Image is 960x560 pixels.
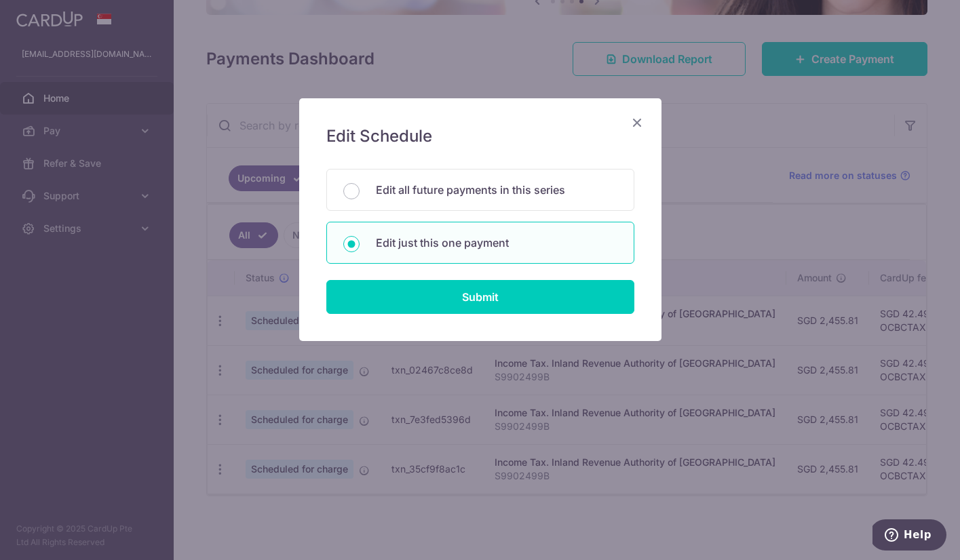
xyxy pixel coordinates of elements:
[326,125,634,147] h5: Edit Schedule
[872,519,946,553] iframe: Opens a widget where you can find more information
[376,182,617,198] p: Edit all future payments in this series
[326,280,634,314] input: Submit
[629,115,645,131] button: Close
[376,235,617,251] p: Edit just this one payment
